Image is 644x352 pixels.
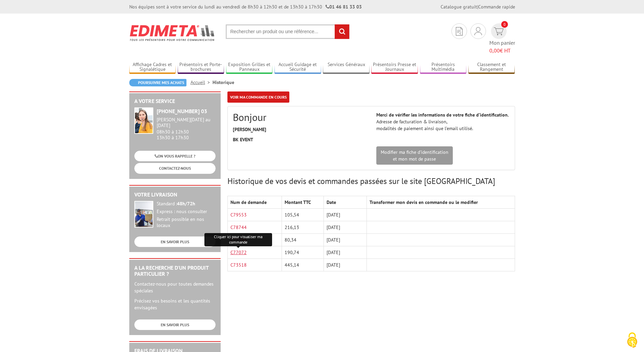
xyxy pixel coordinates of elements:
td: 216,13 [282,221,324,234]
a: C73518 [230,262,247,268]
a: Exposition Grilles et Panneaux [226,62,273,73]
td: 80,34 [282,234,324,246]
td: 445,14 [282,259,324,271]
img: devis rapide [456,27,463,36]
td: 105,54 [282,209,324,221]
td: 190,74 [282,246,324,259]
strong: [PERSON_NAME] [233,126,266,132]
a: Poursuivre mes achats [129,79,186,86]
a: Présentoirs Multimédia [420,62,467,73]
td: [DATE] [324,209,367,221]
a: CONTACTEZ-NOUS [134,163,216,173]
th: Num de demande [227,196,282,209]
div: Nos équipes sont à votre service du lundi au vendredi de 8h30 à 12h30 et de 13h30 à 17h30 [129,3,362,10]
a: EN SAVOIR PLUS [134,319,216,330]
img: Cookies (fenêtre modale) [624,332,641,349]
strong: 01 46 81 33 03 [326,4,362,10]
li: Historique [213,79,234,86]
p: Précisez vos besoins et les quantités envisagées [134,297,216,311]
strong: [PHONE_NUMBER] 03 [157,108,207,115]
a: C77072 [230,249,247,255]
a: Voir ma commande en cours [227,91,289,103]
button: Cookies (fenêtre modale) [620,329,644,352]
th: Transformer mon devis en commande ou le modifier [367,196,515,209]
a: Commande rapide [478,4,515,10]
a: Accueil [191,79,213,85]
a: Accueil Guidage et Sécurité [274,62,321,73]
td: [DATE] [324,246,367,259]
th: Date [324,196,367,209]
input: Rechercher un produit ou une référence... [226,24,350,39]
a: Classement et Rangement [468,62,515,73]
div: Retrait possible en nos locaux [157,216,216,229]
a: Services Généraux [323,62,370,73]
span: 0 [501,21,508,28]
a: C78744 [230,224,247,230]
a: ON VOUS RAPPELLE ? [134,151,216,161]
a: C79553 [230,212,247,218]
td: [DATE] [324,221,367,234]
th: Montant TTC [282,196,324,209]
a: Présentoirs Presse et Journaux [371,62,418,73]
img: devis rapide [474,27,482,35]
strong: Merci de vérifier les informations de votre fiche d’identification. [376,112,509,118]
h3: Historique de vos devis et commandes passées sur le site [GEOGRAPHIC_DATA] [227,177,515,186]
div: Standard : [157,201,216,207]
h2: A la recherche d'un produit particulier ? [134,265,216,277]
td: [DATE] [324,259,367,271]
h2: Votre livraison [134,192,216,198]
div: Cliquer ici pour visualiser ma commande [204,233,272,247]
a: Catalogue gratuit [441,4,477,10]
a: Modifier ma fiche d'identificationet mon mot de passe [376,146,453,165]
div: [PERSON_NAME][DATE] au [DATE] [157,117,216,128]
td: [DATE] [324,234,367,246]
a: Présentoirs et Porte-brochures [178,62,224,73]
img: widget-livraison.jpg [134,201,153,228]
span: 0,00 [489,47,500,54]
div: 08h30 à 12h30 13h30 à 17h30 [157,117,216,140]
img: widget-service.jpg [134,107,153,134]
div: | [441,3,515,10]
strong: BK EVENT [233,137,253,143]
strong: 48h/72h [177,201,195,207]
a: Affichage Cadres et Signalétique [129,62,176,73]
span: € HT [489,47,515,55]
input: rechercher [335,24,349,39]
span: Mon panier [489,39,515,55]
p: Adresse de facturation & livraison, modalités de paiement ainsi que l’email utilisé. [376,111,510,132]
p: Contactez-nous pour toutes demandes spéciales [134,281,216,294]
a: devis rapide 0 Mon panier 0,00€ HT [489,23,515,55]
a: EN SAVOIR PLUS [134,236,216,247]
div: Express : nous consulter [157,209,216,215]
img: devis rapide [494,27,504,35]
h2: Bonjour [233,111,366,123]
h2: A votre service [134,98,216,104]
img: Edimeta [129,20,216,45]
